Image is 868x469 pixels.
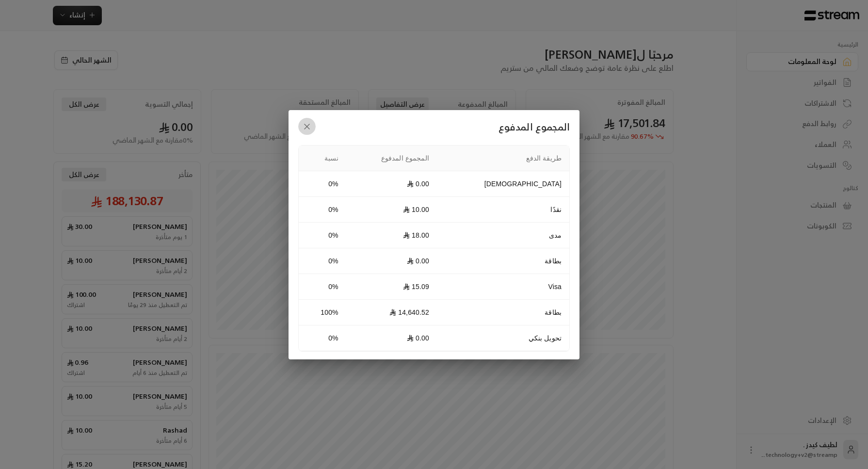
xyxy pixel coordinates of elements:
[346,274,437,300] td: 15.09
[346,325,437,351] td: 0.00
[298,118,570,135] h2: المجموع المدفوع
[346,300,437,325] td: 14,640.52
[437,274,569,300] td: Visa
[299,146,346,171] th: نسبة
[346,197,437,223] td: 10.00
[299,197,346,223] td: 0%
[437,300,569,325] td: بطاقة
[437,325,569,351] td: تحويل بنكي
[299,274,346,300] td: 0%
[437,248,569,274] td: بطاقة
[346,248,437,274] td: 0.00
[299,223,346,248] td: 0%
[437,197,569,223] td: نقدًا
[437,171,569,197] td: [DEMOGRAPHIC_DATA]
[299,325,346,351] td: 0%
[299,171,346,197] td: 0%
[437,223,569,248] td: مدى
[346,171,437,197] td: 0.00
[346,146,437,171] th: المجموع المدفوع
[346,223,437,248] td: 18.00
[299,248,346,274] td: 0%
[437,146,569,171] th: طريقة الدفع
[299,300,346,325] td: 100%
